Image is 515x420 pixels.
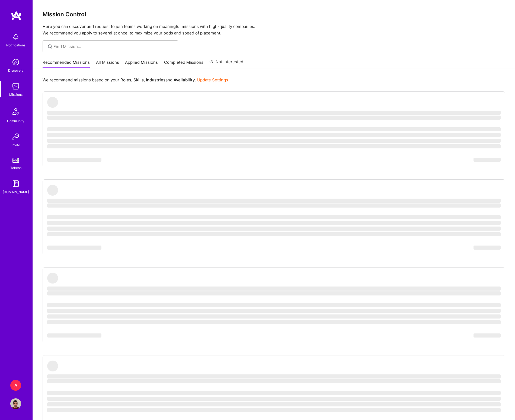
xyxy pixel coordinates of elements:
div: Invite [12,142,20,148]
b: Skills [133,77,144,82]
a: Update Settings [197,77,228,82]
input: Find Mission... [53,44,174,49]
a: Recommended Missions [43,59,90,68]
div: Notifications [6,42,25,48]
a: Completed Missions [164,59,203,68]
div: [DOMAIN_NAME] [3,189,29,195]
a: User Avatar [9,398,23,409]
img: tokens [12,158,19,163]
p: We recommend missions based on your , , and . [43,77,228,83]
b: Roles [120,77,131,82]
a: Not Interested [209,59,243,68]
div: Tokens [10,165,21,171]
img: User Avatar [10,398,21,409]
div: Community [7,118,24,124]
h3: Mission Control [43,11,505,18]
div: Missions [9,92,23,97]
a: All Missions [96,59,119,68]
img: discovery [10,57,21,68]
img: Community [9,105,22,118]
a: A [9,380,23,391]
i: icon SearchGrey [47,43,53,50]
div: Discovery [8,68,24,73]
img: bell [10,31,21,42]
img: teamwork [10,81,21,92]
div: A [10,380,21,391]
img: Invite [10,131,21,142]
img: logo [11,11,22,21]
a: Applied Missions [125,59,158,68]
b: Availability [174,77,195,82]
p: Here you can discover and request to join teams working on meaningful missions with high-quality ... [43,23,505,36]
img: guide book [10,178,21,189]
b: Industries [146,77,165,82]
